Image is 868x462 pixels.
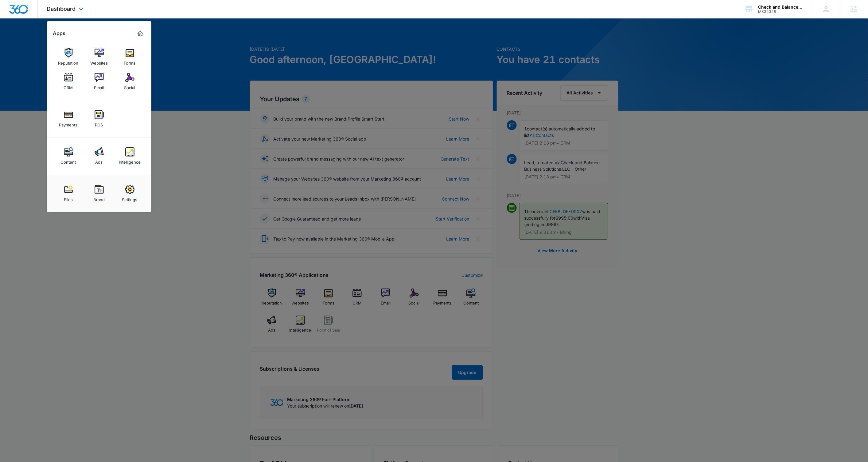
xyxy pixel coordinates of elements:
[68,36,103,40] div: Keywords by Traffic
[57,144,80,168] a: Content
[95,119,103,127] div: POS
[61,157,76,165] div: Content
[88,144,111,168] a: Ads
[58,58,79,66] div: Reputation
[95,157,103,165] div: Ads
[94,82,104,90] div: Email
[90,58,108,66] div: Websites
[59,119,78,127] div: Payments
[118,182,142,205] a: Settings
[124,58,136,66] div: Forms
[57,70,80,93] a: CRM
[64,82,73,90] div: CRM
[758,10,803,14] div: account id
[10,16,15,21] img: website_grey.svg
[118,45,142,69] a: Forms
[135,29,145,38] a: Marketing 360® Dashboard
[53,30,66,36] h2: Apps
[88,182,111,205] a: Brand
[17,36,21,41] img: tab_domain_overview_orange.svg
[57,182,80,205] a: Files
[10,10,15,15] img: logo_orange.svg
[88,107,111,130] a: POS
[118,70,142,93] a: Social
[88,45,111,69] a: Websites
[17,10,30,15] div: v 4.0.25
[57,45,80,69] a: Reputation
[16,16,68,21] div: Domain: [DOMAIN_NAME]
[124,82,135,90] div: Social
[47,6,76,12] span: Dashboard
[61,36,66,41] img: tab_keywords_by_traffic_grey.svg
[64,194,73,202] div: Files
[88,70,111,93] a: Email
[119,157,141,165] div: Intelligence
[93,194,105,202] div: Brand
[758,5,803,10] div: account name
[118,144,142,168] a: Intelligence
[122,194,138,202] div: Settings
[23,36,55,40] div: Domain Overview
[57,107,80,130] a: Payments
